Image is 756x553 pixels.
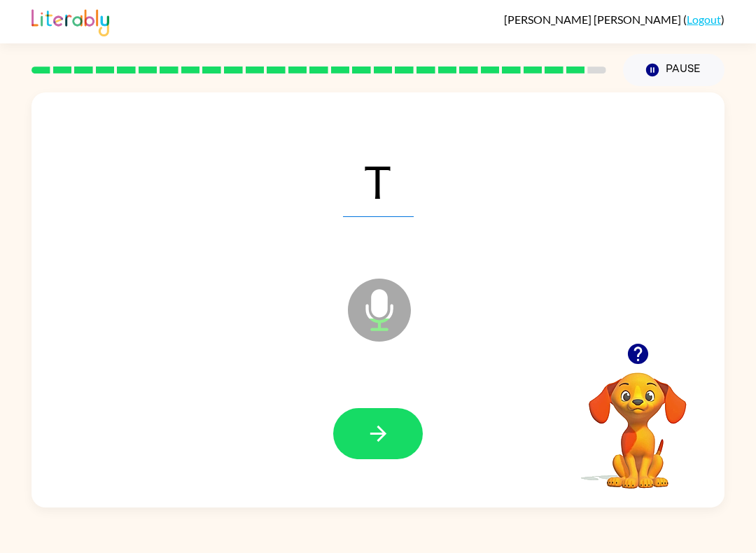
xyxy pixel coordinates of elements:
[687,13,721,26] a: Logout
[504,13,683,26] span: [PERSON_NAME] [PERSON_NAME]
[343,144,414,217] span: T
[568,351,708,491] video: Your browser must support playing .mp4 files to use Literably. Please try using another browser.
[31,6,109,36] img: Literably
[504,13,724,26] div: ( )
[623,54,724,86] button: Pause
